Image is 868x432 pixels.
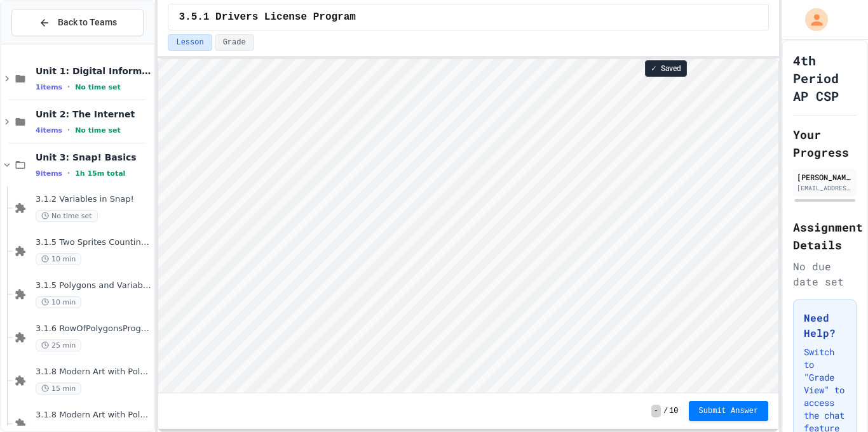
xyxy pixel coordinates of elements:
span: 15 min [36,383,81,395]
span: 3.1.8 Modern Art with Polygons Exploring Motion Part 1 [36,367,151,377]
button: Submit Answer [689,401,769,421]
div: [EMAIL_ADDRESS][DOMAIN_NAME] [797,183,853,193]
span: 25 min [36,339,81,351]
span: 3.1.5 Polygons and Variables [36,280,151,291]
div: My Account [792,5,831,34]
h2: Your Progress [793,126,857,161]
span: • [67,82,70,92]
button: Back to Teams [11,9,144,36]
iframe: Snap! Programming Environment [158,59,778,393]
span: 3.1.5 Two Sprites Counting to 10 [36,237,151,248]
span: 10 [669,406,678,416]
span: No time set [36,210,98,222]
span: • [67,125,70,135]
span: No time set [75,83,121,91]
span: 1h 15m total [75,169,125,178]
div: No due date set [793,259,857,289]
span: 10 min [36,253,81,265]
span: 1 items [36,83,62,91]
span: No time set [75,126,121,134]
span: 9 items [36,169,62,178]
span: 10 min [36,296,81,308]
span: Unit 3: Snap! Basics [36,152,151,163]
span: • [67,168,70,178]
span: Submit Answer [699,406,759,416]
button: Grade [215,34,254,51]
span: 4 items [36,126,62,134]
span: 3.5.1 Drivers License Program [179,10,355,25]
span: Saved [661,63,681,74]
div: [PERSON_NAME] [797,171,853,183]
button: Lesson [168,34,212,51]
span: Back to Teams [58,16,117,29]
h3: Need Help? [804,310,846,341]
span: 3.1.6 RowOfPolygonsProgramming [36,324,151,334]
span: - [651,405,661,417]
span: Unit 2: The Internet [36,108,151,120]
span: 3.1.8 Modern Art with Polygons Exploring Motion Angles and Turning Part 2 [36,410,151,421]
h2: Assignment Details [793,218,857,254]
span: Unit 1: Digital Information [36,65,151,77]
span: ✓ [651,63,657,74]
span: 3.1.2 Variables in Snap! [36,194,151,205]
h1: 4th Period AP CSP [793,51,857,105]
span: / [663,406,668,416]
